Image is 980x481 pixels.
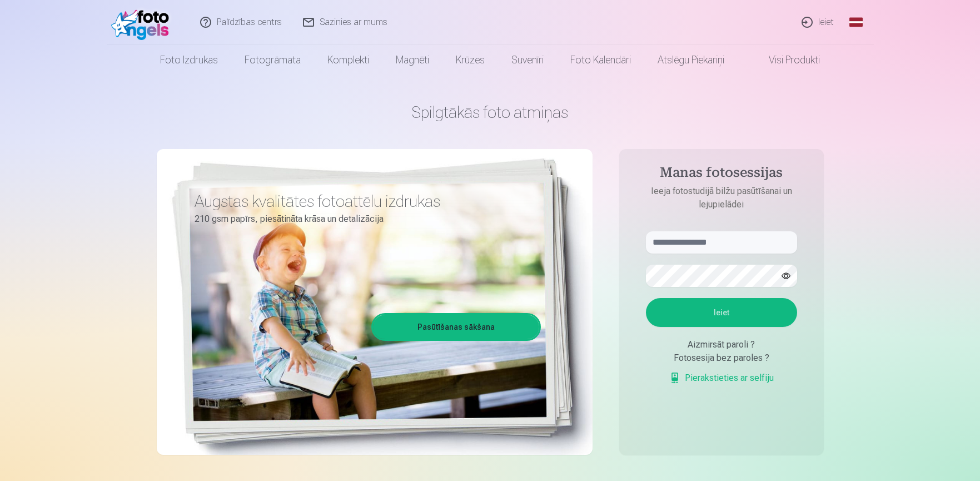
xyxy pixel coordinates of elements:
[195,211,533,227] p: 210 gsm papīrs, piesātināta krāsa un detalizācija
[738,44,833,76] a: Visi produkti
[314,44,382,76] a: Komplekti
[382,44,442,76] a: Magnēti
[373,315,539,339] a: Pasūtīšanas sākšana
[498,44,557,76] a: Suvenīri
[635,185,808,211] p: Ieeja fotostudijā bilžu pasūtīšanai un lejupielādei
[644,44,738,76] a: Atslēgu piekariņi
[147,44,231,76] a: Foto izdrukas
[635,165,808,185] h4: Manas fotosessijas
[195,191,533,211] h3: Augstas kvalitātes fotoattēlu izdrukas
[646,298,797,327] button: Ieiet
[157,102,824,122] h1: Spilgtākās foto atmiņas
[557,44,644,76] a: Foto kalendāri
[646,338,797,351] div: Aizmirsāt paroli ?
[231,44,314,76] a: Fotogrāmata
[442,44,498,76] a: Krūzes
[111,4,175,40] img: /fa1
[669,371,774,385] a: Pierakstieties ar selfiju
[646,351,797,365] div: Fotosesija bez paroles ?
